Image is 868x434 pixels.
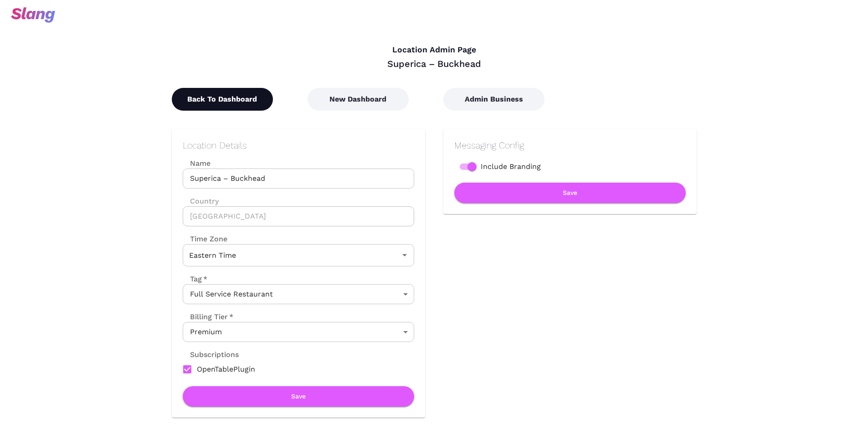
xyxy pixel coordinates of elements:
[308,95,409,103] a: New Dashboard
[183,234,414,244] label: Time Zone
[183,284,414,304] div: Full Service Restaurant
[183,158,414,168] label: Name
[443,88,544,111] button: Admin Business
[454,183,686,203] button: Save
[172,45,697,55] h4: Location Admin Page
[183,322,414,342] div: Premium
[11,7,55,23] img: svg+xml;base64,PHN2ZyB3aWR0aD0iOTciIGhlaWdodD0iMzQiIHZpZXdCb3g9IjAgMCA5NyAzNCIgZmlsbD0ibm9uZSIgeG...
[443,95,544,103] a: Admin Business
[183,349,239,360] label: Subscriptions
[308,88,409,111] button: New Dashboard
[183,274,207,284] label: Tag
[454,140,686,151] h2: Messaging Config
[183,196,414,206] label: Country
[183,140,414,151] h2: Location Details
[172,58,697,70] div: Superica – Buckhead
[172,95,273,103] a: Back To Dashboard
[183,311,233,322] label: Billing Tier
[172,88,273,111] button: Back To Dashboard
[183,386,414,407] button: Save
[197,364,255,375] span: OpenTablePlugin
[481,161,541,172] span: Include Branding
[398,249,411,261] button: Open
